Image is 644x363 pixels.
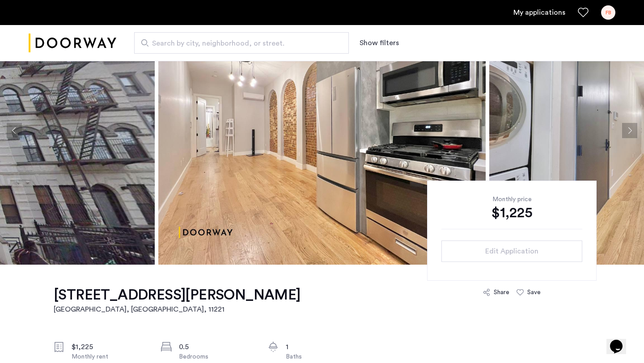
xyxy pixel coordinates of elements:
[601,5,615,20] div: FB
[606,327,635,354] iframe: chat widget
[286,342,361,352] div: 1
[485,246,538,257] span: Edit Application
[513,7,565,18] a: My application
[286,352,361,361] div: Baths
[441,204,582,222] div: $1,225
[54,304,301,315] h2: [GEOGRAPHIC_DATA], [GEOGRAPHIC_DATA] , 11221
[29,26,116,60] img: logo
[54,286,301,315] a: [STREET_ADDRESS][PERSON_NAME][GEOGRAPHIC_DATA], [GEOGRAPHIC_DATA], 11221
[622,123,637,138] button: Next apartment
[54,286,301,304] h1: [STREET_ADDRESS][PERSON_NAME]
[578,7,589,18] a: Favorites
[441,241,582,262] button: button
[7,123,22,138] button: Previous apartment
[360,38,399,48] button: Show or hide filters
[527,288,541,297] div: Save
[29,26,116,60] a: Cazamio logo
[179,342,254,352] div: 0.5
[152,38,324,49] span: Search by city, neighborhood, or street.
[134,32,349,54] input: Apartment Search
[72,352,147,361] div: Monthly rent
[179,352,254,361] div: Bedrooms
[441,195,582,204] div: Monthly price
[72,342,147,352] div: $1,225
[494,288,509,297] div: Share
